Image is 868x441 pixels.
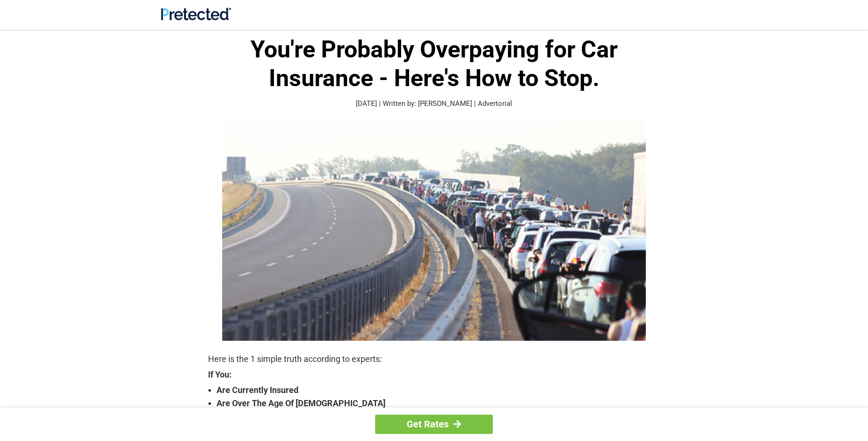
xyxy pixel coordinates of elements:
[208,35,660,93] h1: You're Probably Overpaying for Car Insurance - Here's How to Stop.
[208,370,660,379] strong: If You:
[161,13,231,22] a: Site Logo
[161,8,231,20] img: Site Logo
[208,353,660,366] p: Here is the 1 simple truth according to experts:
[375,415,493,434] a: Get Rates
[208,98,660,109] p: [DATE] | Written by: [PERSON_NAME] | Advertorial
[217,384,660,397] strong: Are Currently Insured
[217,397,660,410] strong: Are Over The Age Of [DEMOGRAPHIC_DATA]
